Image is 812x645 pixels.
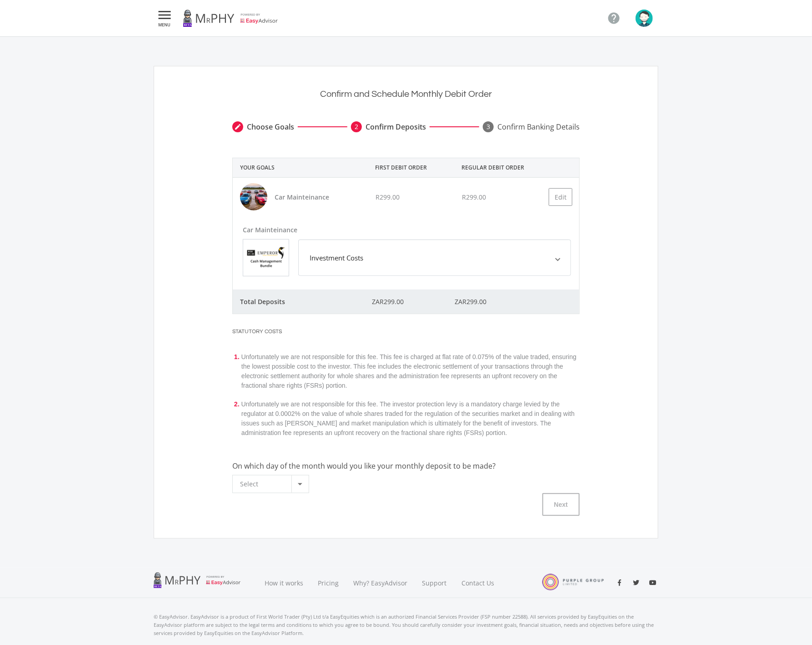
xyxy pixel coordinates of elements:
div: First Debit Order [368,158,455,177]
img: avatar.png [636,10,653,27]
span: MENU [156,23,173,27]
i:  [156,10,173,20]
div: Car Mainteinance [275,192,361,202]
li: Unfortunately we are not responsible for this fee. This fee is charged at flat rate of 0.075% of ... [241,352,580,390]
button:  MENU [154,9,175,27]
mat-icon: create [234,123,241,130]
div: Investment Costs [310,253,363,263]
label: On which day of the month would you like your monthly deposit to be made? [232,460,496,471]
h6: STATUTORY COSTS [232,329,580,335]
p: © EasyAdvisor. EasyAdvisor is a product of First World Trader (Pty) Ltd t/a EasyEquities which is... [154,613,658,637]
a: Support [415,568,454,598]
span: Select [240,480,258,488]
div: Regular Debit Order [455,158,541,177]
div: R299.00 [455,178,542,216]
div: Confirm Deposits [366,121,426,132]
li: Unfortunately we are not responsible for this fee. The investor protection levy is a mandatory ch... [241,400,580,438]
div: Car Mainteinance [233,220,297,235]
a: Contact Us [454,568,502,598]
i:  [607,11,621,25]
strong: Total Deposits [240,297,285,306]
span: 3 [486,123,490,131]
div: Confirm Banking Details [497,121,580,132]
a: Pricing [311,568,346,598]
div: Your Goals [233,158,368,177]
div: Choose Goals [247,121,294,132]
div: ZAR299.00 [365,290,447,314]
a:  [603,8,624,29]
div: R299.00 [368,178,455,216]
span: 2 [355,123,358,131]
a: How it works [257,568,311,598]
h2: Confirm and Schedule Monthly Debit Order [221,89,591,100]
div: ZAR299.00 [447,290,579,314]
mat-expansion-panel-header: Investment Costs [298,240,571,276]
button: Next [542,493,580,516]
button: Edit [549,188,572,206]
a: Why? EasyAdvisor [346,568,415,598]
